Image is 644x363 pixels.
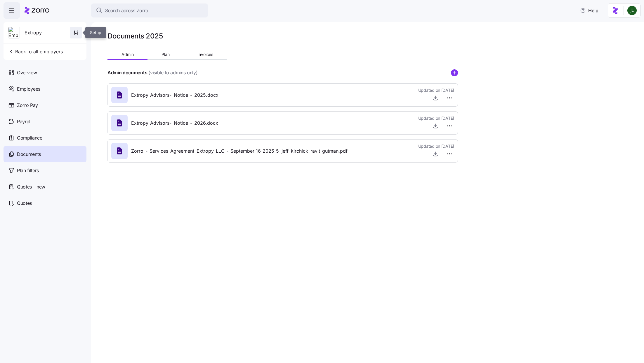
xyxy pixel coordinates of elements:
span: Updated on [DATE] [418,87,454,93]
button: Help [575,5,603,16]
span: Extropy_Advisors-_Notice_-_2025.docx [131,91,218,99]
a: Employees [4,81,86,97]
span: Overview [17,69,37,76]
a: Compliance [4,130,86,146]
a: Quotes - new [4,179,86,195]
span: Zorro_-_Services_Agreement_Extropy_LLC_-_September_16_2025_5_jeff_kirchick_ravit_gutman.pdf [131,147,348,155]
h4: Admin documents [107,69,147,76]
span: Compliance [17,134,42,142]
span: Plan [162,52,170,57]
a: Quotes [4,195,86,211]
a: Zorro Pay [4,97,86,113]
span: Payroll [17,118,32,125]
span: Documents [17,151,41,158]
span: Employees [17,85,40,93]
span: Zorro Pay [17,102,38,109]
a: Documents [4,146,86,162]
span: (visible to admins only) [148,69,197,76]
button: Back to all employers [6,46,65,57]
img: d9b9d5af0451fe2f8c405234d2cf2198 [627,6,637,15]
h1: Documents 2025 [107,31,163,40]
span: Quotes [17,200,32,207]
span: Search across Zorro... [105,7,152,14]
a: Overview [4,64,86,81]
span: Updated on [DATE] [418,115,454,121]
span: Quotes - new [17,183,45,191]
span: Admin [121,52,134,57]
span: Updated on [DATE] [418,143,454,149]
span: Plan filters [17,167,39,174]
span: Help [580,7,598,14]
a: Payroll [4,113,86,130]
span: Extropy_Advisors-_Notice_-_2026.docx [131,119,218,127]
span: Invoices [197,52,213,57]
span: Back to all employers [8,48,63,55]
button: Search across Zorro... [91,3,208,17]
img: Employer logo [8,27,20,39]
span: Extropy [25,29,42,36]
svg: add icon [451,69,458,76]
a: Plan filters [4,162,86,179]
